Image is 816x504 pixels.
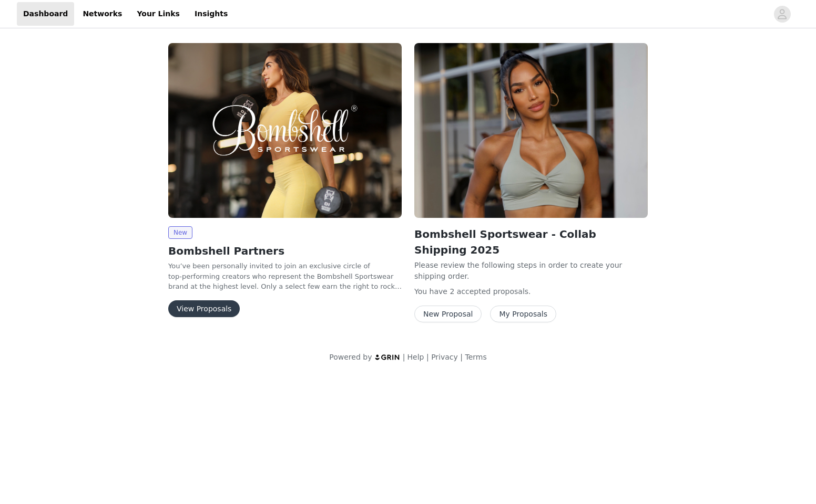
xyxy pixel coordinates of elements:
[329,353,372,361] span: Powered by
[460,353,463,361] span: |
[374,354,401,361] img: logo
[431,353,458,361] a: Privacy
[414,226,648,258] h2: Bombshell Sportswear - Collab Shipping 2025
[188,2,234,26] a: Insights
[168,305,240,313] a: View Proposals
[17,2,74,26] a: Dashboard
[168,226,192,239] span: New
[414,260,648,282] p: Please review the following steps in order to create your shipping order.
[414,43,648,218] img: Bombshell Sportswear
[465,353,486,361] a: Terms
[525,287,528,296] span: s
[130,2,186,26] a: Your Links
[490,306,556,322] button: My Proposals
[426,353,429,361] span: |
[403,353,405,361] span: |
[777,6,787,23] div: avatar
[414,306,482,322] button: New Proposal
[168,300,240,317] button: View Proposals
[414,286,648,297] p: You have 2 accepted proposal .
[168,43,402,218] img: Bombshell Sportswear
[168,261,402,292] p: You’ve been personally invited to join an exclusive circle of top‑performing creators who represe...
[407,353,424,361] a: Help
[168,243,402,259] h2: Bombshell Partners
[76,2,128,26] a: Networks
